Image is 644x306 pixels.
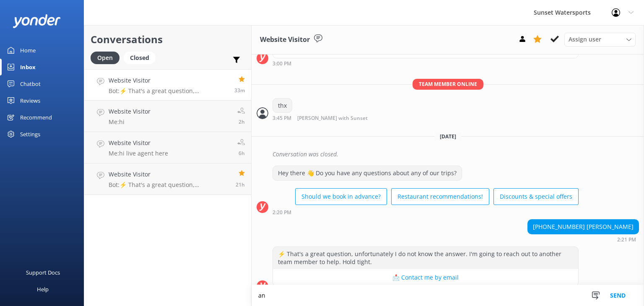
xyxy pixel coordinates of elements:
div: Assign User [564,33,636,46]
strong: 2:21 PM [617,237,636,242]
h4: Website Visitor [109,138,168,148]
div: Help [37,281,49,298]
span: [DATE] [435,133,461,140]
a: Closed [124,53,160,62]
div: Conversation was closed. [273,147,639,161]
a: Open [91,53,124,62]
div: Support Docs [26,264,60,281]
button: Should we book in advance? [295,188,387,205]
span: [PERSON_NAME] with Sunset [297,116,368,121]
p: Me: hi [109,118,151,126]
div: Chatbot [20,75,41,92]
div: Closed [124,52,156,64]
p: Bot: ⚡ That's a great question, unfortunately I do not know the answer. I'm going to reach out to... [109,181,229,189]
h4: Website Visitor [109,76,228,85]
span: Aug 26 2025 01:21pm (UTC -05:00) America/Cancun [234,87,245,94]
p: Bot: ⚡ That's a great question, unfortunately I do not know the answer. I'm going to reach out to... [109,87,228,95]
button: Send [602,285,634,306]
div: Aug 26 2025 01:20pm (UTC -05:00) America/Cancun [273,209,579,215]
div: Inbox [20,59,36,75]
span: Aug 25 2025 04:00pm (UTC -05:00) America/Cancun [236,181,245,188]
div: Open [91,52,119,64]
div: thx [273,99,292,113]
h4: Website Visitor [109,170,229,179]
button: Discounts & special offers [493,188,579,205]
strong: 3:00 PM [273,61,291,66]
span: Aug 26 2025 07:40am (UTC -05:00) America/Cancun [239,150,245,157]
div: ⚡ That's a great question, unfortunately I do not know the answer. I'm going to reach out to anot... [273,247,578,269]
span: Assign user [569,35,601,44]
div: Recommend [20,109,52,126]
h2: Conversations [91,31,245,47]
p: Me: hi live agent here [109,150,168,157]
div: 2025-08-26T11:56:02.075 [257,147,639,161]
a: Website VisitorMe:hi2h [84,101,251,132]
a: Website VisitorMe:hi live agent here6h [84,132,251,163]
strong: 2:20 PM [273,210,291,215]
span: Team member online [413,79,483,89]
h4: Website Visitor [109,107,151,116]
img: yonder-white-logo.png [13,14,61,28]
a: Website VisitorBot:⚡ That's a great question, unfortunately I do not know the answer. I'm going t... [84,163,251,195]
button: 📩 Contact me by email [273,269,578,286]
div: Aug 26 2025 01:21pm (UTC -05:00) America/Cancun [527,236,639,242]
div: Reviews [20,92,40,109]
h3: Website Visitor [260,34,310,45]
a: Website VisitorBot:⚡ That's a great question, unfortunately I do not know the answer. I'm going t... [84,69,251,101]
div: [PHONE_NUMBER] [PERSON_NAME] [528,220,639,234]
div: Aug 25 2025 02:45pm (UTC -05:00) America/Cancun [273,115,395,121]
div: Settings [20,126,40,143]
div: Hey there 👋 Do you have any questions about any of our trips? [273,166,462,180]
span: Aug 26 2025 11:10am (UTC -05:00) America/Cancun [239,118,245,125]
div: Home [20,42,36,59]
div: Aug 25 2025 02:00pm (UTC -05:00) America/Cancun [273,60,579,66]
button: Restaurant recommendations! [391,188,489,205]
textarea: any [252,285,644,306]
strong: 3:45 PM [273,116,291,121]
